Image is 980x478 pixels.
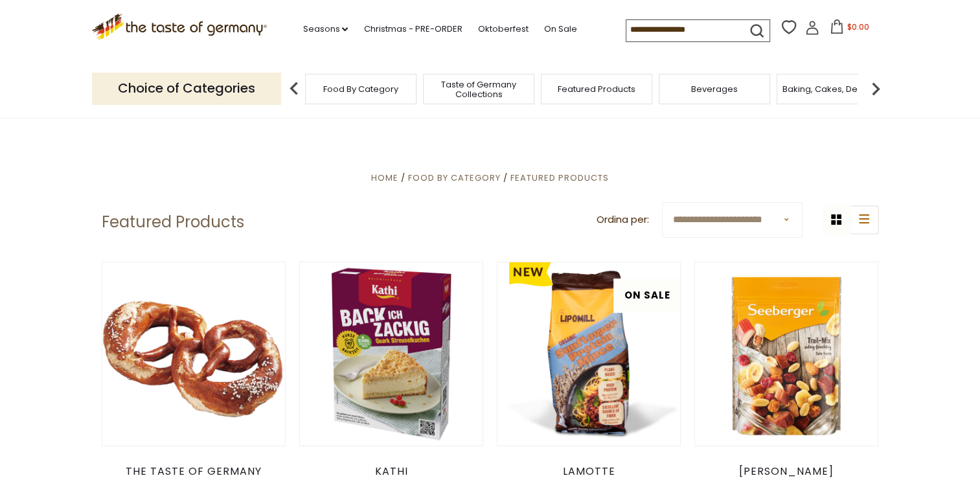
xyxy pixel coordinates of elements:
[102,465,286,478] div: The Taste of Germany
[694,465,879,478] div: [PERSON_NAME]
[299,465,484,478] div: Kathi
[363,22,462,36] a: Christmas - PRE-ORDER
[302,22,348,36] a: Seasons
[477,22,528,36] a: Oktoberfest
[323,84,398,94] a: Food By Category
[497,465,681,478] div: Lamotte
[510,172,609,184] a: Featured Products
[427,80,530,99] a: Taste of Germany Collections
[300,262,483,446] img: Kathi German Quark Cheese Crumble Cake Mix, 545g
[497,262,681,446] img: Lamotte Organic Meatless "Bolognese" Mix, high Protein, 75g
[408,172,501,184] a: Food By Category
[92,73,281,104] p: Choice of Categories
[822,19,877,39] button: $0.00
[691,84,738,94] a: Beverages
[782,84,883,94] a: Baking, Cakes, Desserts
[371,172,398,184] a: Home
[543,22,576,36] a: On Sale
[281,76,307,102] img: previous arrow
[102,212,244,232] h1: Featured Products
[102,262,286,446] img: The Taste of Germany Bavarian Soft Pretzels, 4oz., 10 pc., handmade and frozen
[863,76,889,102] img: next arrow
[695,262,878,446] img: Seeberger Gourmet "Trail Mix" (Peanuts, Bananas, Rhubarb, Almonds), 150g (5.3oz)
[597,212,649,228] label: Ordina per:
[558,84,635,94] a: Featured Products
[847,21,869,32] span: $0.00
